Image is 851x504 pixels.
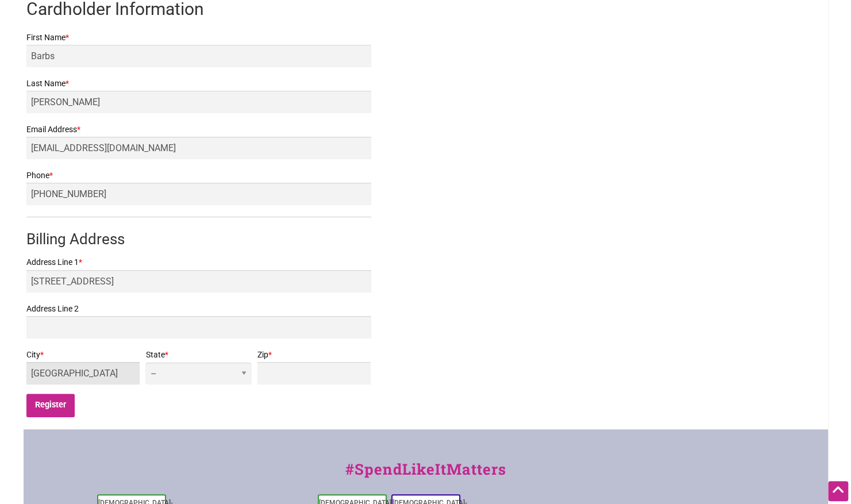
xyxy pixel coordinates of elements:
label: City [26,348,140,362]
label: Phone [26,168,371,183]
label: Zip [257,348,371,362]
label: Email Address [26,122,371,137]
input: Register [26,394,75,417]
label: First Name [26,30,371,45]
div: #SpendLikeItMatters [24,458,828,492]
label: Address Line 1 [26,255,371,270]
label: Last Name [26,76,371,91]
label: State [145,348,251,362]
label: Address Line 2 [26,302,371,316]
div: Scroll Back to Top [828,481,848,501]
h3: Billing Address [26,229,371,249]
